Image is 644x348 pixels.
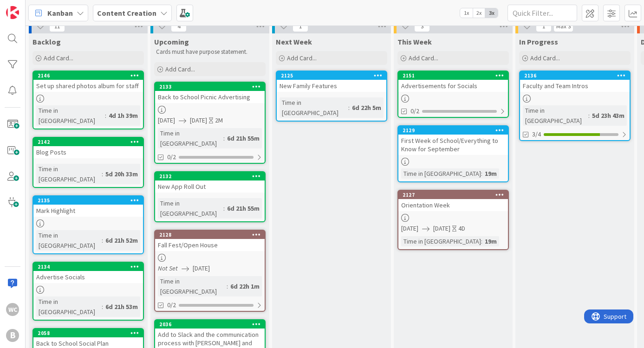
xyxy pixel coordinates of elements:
div: 2136 [524,72,630,79]
b: Content Creation [97,8,156,18]
i: Not Set [158,264,178,272]
div: Advertisements for Socials [398,80,508,92]
span: : [102,235,103,245]
div: 2132 [155,172,265,180]
div: 4D [458,224,465,233]
span: : [227,281,228,291]
div: 6d 22h 1m [228,281,262,291]
span: 3x [485,8,498,18]
a: 2142Blog PostsTime in [GEOGRAPHIC_DATA]:5d 20h 33m [33,137,144,188]
a: 2127Orientation Week[DATE][DATE]4DTime in [GEOGRAPHIC_DATA]:19m [397,190,509,250]
div: 6d 22h 5m [350,103,384,113]
div: Faculty and Team Intros [520,80,630,92]
span: Backlog [33,37,61,46]
div: 2058 [38,330,143,336]
span: Support [20,1,42,13]
span: Add Card... [409,54,438,62]
div: 2134 [38,264,143,270]
div: 6d 21h 53m [103,302,140,312]
p: Cards must have purpose statement. [156,48,264,56]
span: This Week [397,37,432,46]
div: 2146Set up shared photos album for staff [33,71,143,92]
div: 2136 [520,71,630,80]
div: 2125New Family Features [277,71,386,92]
span: : [223,133,225,143]
div: 6d 21h 55m [225,203,262,213]
div: Time in [GEOGRAPHIC_DATA] [401,168,481,179]
div: Time in [GEOGRAPHIC_DATA] [158,198,223,219]
span: [DATE] [401,224,418,233]
div: 5d 20h 33m [103,169,140,179]
span: 0/2 [167,152,176,162]
div: 2129 [398,126,508,135]
img: Visit kanbanzone.com [6,6,19,19]
div: 2127 [398,191,508,199]
div: B [6,329,19,342]
a: 2125New Family FeaturesTime in [GEOGRAPHIC_DATA]:6d 22h 5m [276,71,387,122]
a: 2134Advertise SocialsTime in [GEOGRAPHIC_DATA]:6d 21h 53m [33,262,144,321]
div: 2127 [403,192,508,198]
div: 2133 [159,84,265,90]
div: Mark Highlight [33,205,143,217]
div: 2128 [159,232,265,238]
a: 2128Fall Fest/Open HouseNot Set[DATE]Time in [GEOGRAPHIC_DATA]:6d 22h 1m0/2 [154,230,266,312]
span: : [102,302,103,312]
div: 2146 [38,72,143,79]
div: 2151 [403,72,508,79]
span: 1 [293,21,308,32]
div: New Family Features [277,80,386,92]
div: Time in [GEOGRAPHIC_DATA] [158,128,223,148]
div: 2128Fall Fest/Open House [155,231,265,251]
a: 2132New App Roll OutTime in [GEOGRAPHIC_DATA]:6d 21h 55m [154,171,266,222]
span: Add Card... [287,54,317,62]
div: 5d 23h 43m [590,110,627,121]
div: 2135Mark Highlight [33,196,143,217]
div: 2135 [38,197,143,204]
div: 2058 [33,329,143,337]
div: 2125 [277,71,386,80]
div: Max 3 [556,24,571,29]
div: 2151 [398,71,508,80]
span: 4 [171,21,187,32]
div: 2151Advertisements for Socials [398,71,508,92]
span: : [223,203,225,213]
div: 2132New App Roll Out [155,172,265,193]
span: [DATE] [193,264,210,273]
div: 4d 1h 39m [106,110,140,121]
a: 2135Mark HighlightTime in [GEOGRAPHIC_DATA]:6d 21h 52m [33,195,144,254]
div: First Week of School/Everything to Know for September [398,135,508,155]
div: 2142Blog Posts [33,138,143,158]
div: Time in [GEOGRAPHIC_DATA] [280,97,348,118]
div: 2146 [33,71,143,80]
div: 2129 [403,127,508,134]
a: 2136Faculty and Team IntrosTime in [GEOGRAPHIC_DATA]:5d 23h 43m3/4 [519,71,631,141]
div: 2142 [33,138,143,146]
div: 2M [215,116,223,125]
span: 1x [460,8,473,18]
div: New App Roll Out [155,180,265,193]
div: 2128 [155,231,265,239]
a: 2129First Week of School/Everything to Know for SeptemberTime in [GEOGRAPHIC_DATA]:19m [397,125,509,182]
span: 3/4 [532,129,541,139]
div: 6d 21h 55m [225,133,262,143]
div: Back to School Picnic Advertising [155,91,265,103]
span: 1 [536,21,552,32]
div: 2134Advertise Socials [33,263,143,283]
div: 2125 [281,72,386,79]
span: In Progress [519,37,558,46]
span: 0/2 [167,300,176,310]
div: 2142 [38,139,143,145]
a: 2151Advertisements for Socials0/2 [397,71,509,118]
span: : [102,169,103,179]
div: Set up shared photos album for staff [33,80,143,92]
div: 2127Orientation Week [398,191,508,211]
div: 2133 [155,83,265,91]
div: Time in [GEOGRAPHIC_DATA] [36,230,102,251]
span: [DATE] [190,116,207,125]
span: 0/2 [410,106,419,116]
span: 3 [414,21,430,32]
span: : [481,236,482,246]
div: 2136Faculty and Team Intros [520,71,630,92]
span: [DATE] [433,224,450,233]
div: 19m [482,168,499,179]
